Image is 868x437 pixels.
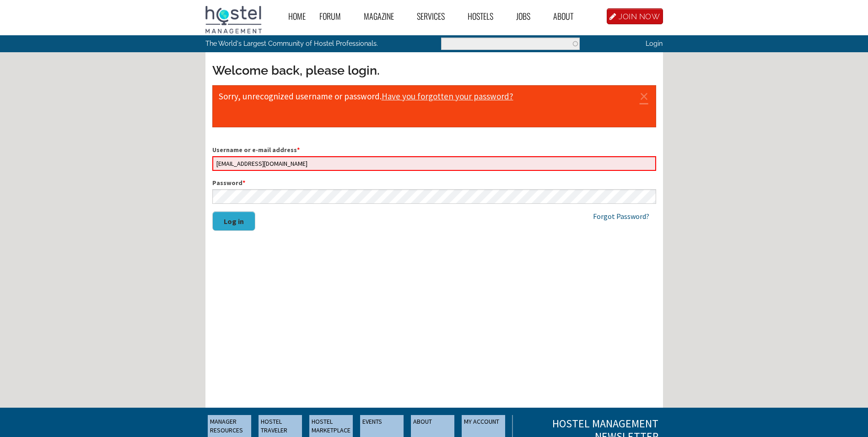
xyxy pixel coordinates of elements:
[313,6,357,27] a: Forum
[646,39,663,47] a: Login
[212,211,255,231] button: Log in
[212,145,656,155] label: Username or e-mail address
[546,6,589,27] a: About
[212,62,656,79] h3: Welcome back, please login.
[357,6,410,27] a: Magazine
[243,179,245,187] span: This field is required.
[509,6,546,27] a: Jobs
[593,212,649,221] a: Forgot Password?
[212,85,656,127] div: Sorry, unrecognized username or password.
[461,6,509,27] a: Hostels
[441,38,580,50] input: Enter the terms you wish to search for.
[205,35,396,52] p: The World's Largest Community of Hostel Professionals.
[638,94,650,98] a: ×
[281,6,313,27] a: Home
[410,6,461,27] a: Services
[607,8,663,24] a: JOIN NOW
[382,91,513,102] a: Have you forgotten your password?
[297,146,300,154] span: This field is required.
[212,178,656,188] label: Password
[205,6,262,33] img: Hostel Management Home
